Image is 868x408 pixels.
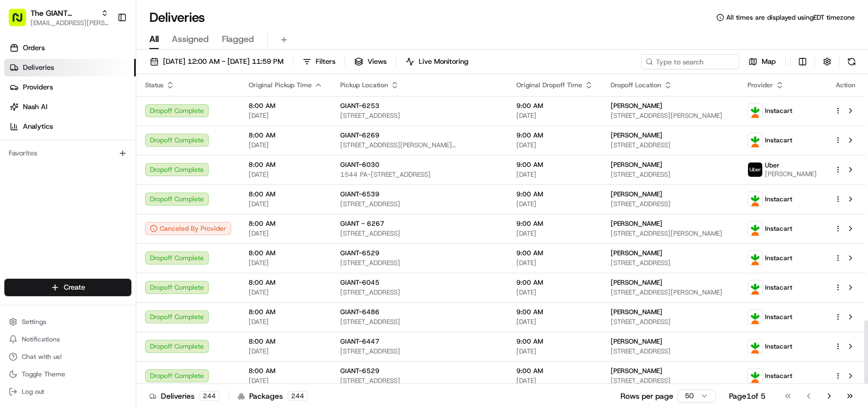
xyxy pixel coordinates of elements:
[340,190,379,199] span: GIANT-6539
[4,279,131,296] button: Create
[844,54,859,69] button: Refresh
[516,367,593,375] span: 9:00 AM
[340,101,379,110] span: GIANT-6253
[340,308,379,316] span: GIANT-6486
[516,347,593,356] span: [DATE]
[611,337,662,346] span: [PERSON_NAME]
[249,376,323,385] span: [DATE]
[516,259,593,267] span: [DATE]
[23,82,53,92] span: Providers
[349,54,391,69] button: Views
[145,222,231,235] button: Canceled By Provider
[367,57,387,67] span: Views
[611,219,662,228] span: [PERSON_NAME]
[249,229,323,238] span: [DATE]
[340,317,499,326] span: [STREET_ADDRESS]
[726,13,855,22] span: All times are displayed using EDT timezone
[748,133,762,147] img: profile_instacart_ahold_partner.png
[4,367,131,382] button: Toggle Theme
[611,229,730,238] span: [STREET_ADDRESS][PERSON_NAME]
[249,131,323,140] span: 8:00 AM
[4,4,113,31] button: The GIANT Company[EMAIL_ADDRESS][PERSON_NAME][DOMAIN_NAME]
[401,54,473,69] button: Live Monitoring
[748,81,773,89] span: Provider
[149,9,205,26] h1: Deliveries
[340,160,379,169] span: GIANT-6030
[516,170,593,179] span: [DATE]
[611,81,661,89] span: Dropoff Location
[611,259,730,267] span: [STREET_ADDRESS]
[31,19,108,27] button: [EMAIL_ADDRESS][PERSON_NAME][DOMAIN_NAME]
[64,283,85,292] span: Create
[748,221,762,236] img: profile_instacart_ahold_partner.png
[249,347,323,356] span: [DATE]
[238,391,308,401] div: Packages
[516,141,593,149] span: [DATE]
[516,308,593,316] span: 9:00 AM
[765,136,792,145] span: Instacart
[611,160,662,169] span: [PERSON_NAME]
[4,145,131,162] div: Favorites
[611,190,662,199] span: [PERSON_NAME]
[516,288,593,297] span: [DATE]
[744,54,781,69] button: Map
[765,161,780,170] span: Uber
[163,57,284,67] span: [DATE] 12:00 AM - [DATE] 11:59 PM
[611,376,730,385] span: [STREET_ADDRESS]
[516,219,593,228] span: 9:00 AM
[4,332,131,347] button: Notifications
[611,367,662,375] span: [PERSON_NAME]
[249,288,323,297] span: [DATE]
[516,249,593,257] span: 9:00 AM
[516,376,593,385] span: [DATE]
[340,259,499,267] span: [STREET_ADDRESS]
[149,33,159,46] span: All
[249,367,323,375] span: 8:00 AM
[31,8,97,19] span: The GIANT Company
[249,101,323,110] span: 8:00 AM
[249,308,323,316] span: 8:00 AM
[249,200,323,208] span: [DATE]
[249,111,323,120] span: [DATE]
[516,190,593,199] span: 9:00 AM
[748,251,762,265] img: profile_instacart_ahold_partner.png
[765,283,792,292] span: Instacart
[249,278,323,287] span: 8:00 AM
[516,81,582,89] span: Original Dropoff Time
[4,384,131,399] button: Log out
[748,310,762,324] img: profile_instacart_ahold_partner.png
[4,59,136,76] a: Deliveries
[22,370,65,379] span: Toggle Theme
[222,33,254,46] span: Flagged
[172,33,209,46] span: Assigned
[765,342,792,351] span: Instacart
[340,347,499,356] span: [STREET_ADDRESS]
[249,219,323,228] span: 8:00 AM
[611,131,662,140] span: [PERSON_NAME]
[298,54,340,69] button: Filters
[340,131,379,140] span: GIANT-6269
[340,200,499,208] span: [STREET_ADDRESS]
[4,79,136,96] a: Providers
[611,111,730,120] span: [STREET_ADDRESS][PERSON_NAME]
[22,317,46,326] span: Settings
[748,339,762,353] img: profile_instacart_ahold_partner.png
[249,317,323,326] span: [DATE]
[4,349,131,364] button: Chat with us!
[516,200,593,208] span: [DATE]
[249,170,323,179] span: [DATE]
[419,57,468,67] span: Live Monitoring
[4,39,136,57] a: Orders
[762,57,776,67] span: Map
[516,337,593,346] span: 9:00 AM
[199,391,220,401] div: 244
[23,102,47,112] span: Nash AI
[765,371,792,380] span: Instacart
[340,170,499,179] span: 1544 PA-[STREET_ADDRESS]
[620,391,673,401] p: Rows per page
[765,195,792,203] span: Instacart
[340,249,379,257] span: GIANT-6529
[4,118,136,135] a: Analytics
[249,160,323,169] span: 8:00 AM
